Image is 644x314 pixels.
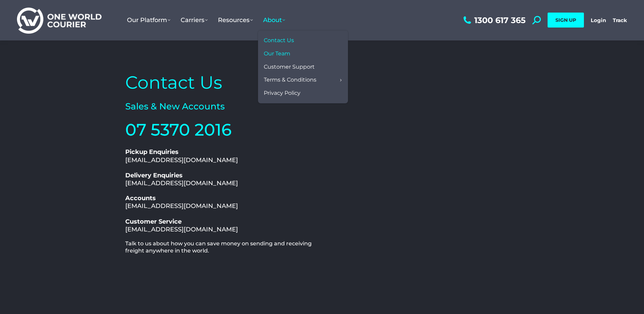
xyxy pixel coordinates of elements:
[125,172,238,187] a: Delivery Enquiries[EMAIL_ADDRESS][DOMAIN_NAME]
[264,37,294,44] span: Contact Us
[122,10,176,31] a: Our Platform
[548,13,584,28] a: SIGN UP
[555,17,576,23] span: SIGN UP
[263,16,285,24] span: About
[264,76,316,84] span: Terms & Conditions
[125,71,319,94] h2: Contact Us
[462,16,526,24] a: 1300 617 365
[125,101,319,112] h2: Sales & New Accounts
[613,17,627,23] a: Track
[125,172,183,179] b: Delivery Enquiries
[264,90,300,97] span: Privacy Policy
[176,10,213,31] a: Carriers
[125,240,319,255] h2: Talk to us about how you can save money on sending and receiving freight anywhere in the world.
[261,34,345,47] a: Contact Us
[125,148,179,156] b: Pickup Enquiries
[125,218,182,225] b: Customer Service
[264,50,290,57] span: Our Team
[17,6,102,34] img: One World Courier
[125,218,238,233] a: Customer Service[EMAIL_ADDRESS][DOMAIN_NAME]
[261,60,345,74] a: Customer Support
[218,16,253,24] span: Resources
[125,194,156,202] b: Accounts
[127,16,170,24] span: Our Platform
[261,47,345,60] a: Our Team
[213,10,258,31] a: Resources
[261,87,345,100] a: Privacy Policy
[125,194,238,210] a: Accounts[EMAIL_ADDRESS][DOMAIN_NAME]
[125,148,238,163] a: Pickup Enquiries[EMAIL_ADDRESS][DOMAIN_NAME]
[264,64,315,71] span: Customer Support
[261,73,345,87] a: Terms & Conditions
[258,10,290,31] a: About
[125,120,232,140] a: 07 5370 2016
[591,17,606,23] a: Login
[181,16,208,24] span: Carriers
